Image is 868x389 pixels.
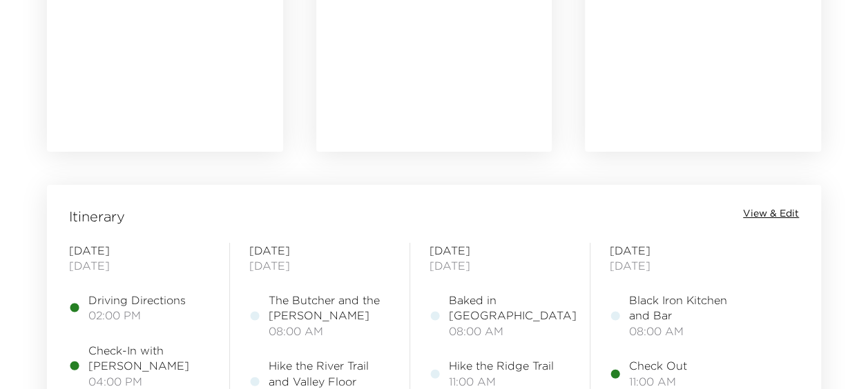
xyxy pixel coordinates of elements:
span: 02:00 PM [88,308,186,323]
span: Baked in [GEOGRAPHIC_DATA] [449,292,577,323]
span: Driving Directions [88,292,186,308]
span: [DATE] [249,258,390,273]
span: [DATE] [610,258,751,273]
span: [DATE] [430,258,570,273]
span: 04:00 PM [88,374,210,389]
span: [DATE] [69,258,210,273]
span: [DATE] [69,243,210,258]
span: [DATE] [610,243,751,258]
span: Check Out [629,358,687,373]
span: 08:00 AM [629,323,751,339]
span: 08:00 AM [269,323,390,339]
span: 11:00 AM [629,374,687,389]
span: Itinerary [69,207,125,226]
span: Hike the Ridge Trail [449,358,554,373]
button: View & Edit [743,207,799,221]
span: Hike the River Trail and Valley Floor [269,358,390,389]
span: Check-In with [PERSON_NAME] [88,343,210,374]
span: [DATE] [249,243,390,258]
span: The Butcher and the [PERSON_NAME] [269,292,390,323]
span: 08:00 AM [449,323,577,339]
span: Black Iron Kitchen and Bar [629,292,751,323]
span: [DATE] [430,243,570,258]
span: 11:00 AM [449,374,554,389]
